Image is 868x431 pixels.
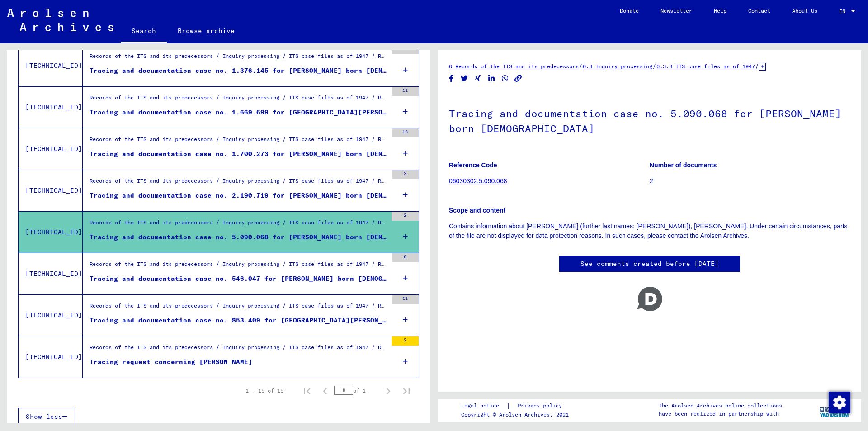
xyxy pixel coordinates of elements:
button: Next page [379,382,397,400]
b: Number of documents [650,161,717,169]
div: Records of the ITS and its predecessors / Inquiry processing / ITS case files as of 1947 / Reposi... [90,52,387,65]
span: EN [839,8,849,14]
b: Reference Code [449,161,497,169]
td: [TECHNICAL_ID] [19,128,83,170]
img: Change consent [829,392,850,413]
div: Tracing and documentation case no. 546.047 for [PERSON_NAME] born [DEMOGRAPHIC_DATA] [90,274,387,284]
div: Change consent [828,391,850,413]
div: of 1 [334,386,379,395]
a: See comments created before [DATE] [580,259,719,269]
span: Show less [26,412,62,421]
div: 13 [392,128,419,137]
div: | [461,401,573,411]
button: Share on Facebook [447,73,456,84]
h1: Tracing and documentation case no. 5.090.068 for [PERSON_NAME] born [DEMOGRAPHIC_DATA] [449,93,850,147]
button: Share on Twitter [460,73,469,84]
span: / [579,62,583,70]
div: 11 [392,295,419,304]
div: Tracing and documentation case no. 5.090.068 for [PERSON_NAME] born [DEMOGRAPHIC_DATA] [90,232,387,242]
div: 2 [392,336,419,346]
button: Share on Xing [473,73,483,84]
td: [TECHNICAL_ID] [19,45,83,86]
div: Records of the ITS and its predecessors / Inquiry processing / ITS case files as of 1947 / Reposi... [90,177,387,189]
div: Records of the ITS and its predecessors / Inquiry processing / ITS case files as of 1947 / Reposi... [90,135,387,148]
p: 2 [650,176,850,186]
button: Previous page [316,382,334,400]
button: Copy link [514,73,523,84]
a: Search [121,20,167,43]
td: [TECHNICAL_ID] [19,294,83,336]
span: / [652,62,656,70]
div: Tracing and documentation case no. 1.700.273 for [PERSON_NAME] born [DEMOGRAPHIC_DATA] or10.03.1909 [90,149,387,159]
div: 1 – 15 of 15 [245,387,283,395]
td: [TECHNICAL_ID] [19,336,83,378]
td: [TECHNICAL_ID] [19,170,83,211]
span: / [755,62,759,70]
td: [TECHNICAL_ID] [19,211,83,253]
div: Records of the ITS and its predecessors / Inquiry processing / ITS case files as of 1947 / Reposi... [90,302,387,314]
a: 6 Records of the ITS and its predecessors [449,63,579,70]
div: Records of the ITS and its predecessors / Inquiry processing / ITS case files as of 1947 / Reposi... [90,94,387,106]
div: Records of the ITS and its predecessors / Inquiry processing / ITS case files as of 1947 / Reposi... [90,218,387,231]
a: 6.3 Inquiry processing [583,63,652,70]
div: Tracing and documentation case no. 1.376.145 for [PERSON_NAME] born [DEMOGRAPHIC_DATA] [90,66,387,76]
td: [TECHNICAL_ID] [19,253,83,294]
img: yv_logo.png [818,398,852,421]
p: have been realized in partnership with [659,410,782,418]
div: 2 [392,212,419,221]
a: Legal notice [461,401,506,411]
div: Tracing request concerning [PERSON_NAME] [90,357,252,367]
img: Arolsen_neg.svg [7,9,113,31]
a: Privacy policy [510,401,573,411]
p: Copyright © Arolsen Archives, 2021 [461,411,573,419]
div: Tracing and documentation case no. 853.409 for [GEOGRAPHIC_DATA][PERSON_NAME] born [DEMOGRAPHIC_D... [90,316,387,325]
button: Show less [18,408,75,425]
div: 6 [392,253,419,262]
a: 6.3.3 ITS case files as of 1947 [656,63,755,70]
p: The Arolsen Archives online collections [659,402,782,410]
div: Tracing and documentation case no. 2.190.719 for [PERSON_NAME] born [DEMOGRAPHIC_DATA] [90,191,387,200]
div: 3 [392,170,419,179]
div: Records of the ITS and its predecessors / Inquiry processing / ITS case files as of 1947 / Deposi... [90,343,387,356]
button: Share on WhatsApp [500,73,510,84]
td: [TECHNICAL_ID] [19,86,83,128]
a: Browse archive [167,20,245,42]
a: 06030302.5.090.068 [449,177,507,185]
div: Records of the ITS and its predecessors / Inquiry processing / ITS case files as of 1947 / Reposi... [90,260,387,273]
div: Tracing and documentation case no. 1.669.699 for [GEOGRAPHIC_DATA][PERSON_NAME] born [DEMOGRAPHIC... [90,108,387,117]
button: First page [298,382,316,400]
p: Contains information about [PERSON_NAME] (further last names: [PERSON_NAME]), [PERSON_NAME]. Unde... [449,222,850,241]
button: Last page [397,382,415,400]
button: Share on LinkedIn [487,73,496,84]
b: Scope and content [449,207,505,214]
div: 11 [392,87,419,96]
